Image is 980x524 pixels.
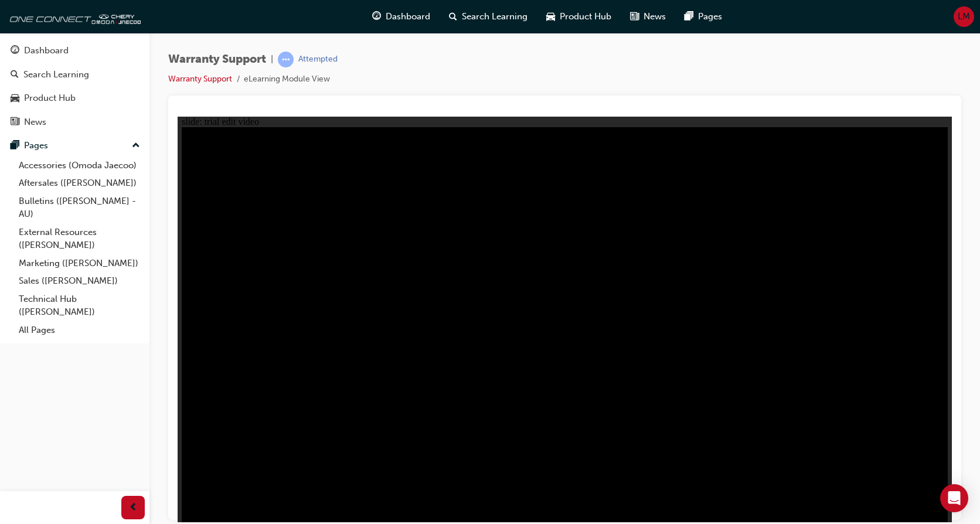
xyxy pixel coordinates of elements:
[168,53,266,66] span: Warranty Support
[14,223,145,254] a: External Resources ([PERSON_NAME])
[5,135,145,156] button: Pages
[958,10,970,23] span: LM
[11,70,19,80] span: search-icon
[386,10,430,23] span: Dashboard
[11,46,19,56] span: guage-icon
[940,484,968,512] div: Open Intercom Messenger
[560,10,611,23] span: Product Hub
[298,54,338,65] div: Attempted
[685,9,693,24] span: pages-icon
[954,6,974,27] button: LM
[24,115,46,129] div: News
[449,9,457,24] span: search-icon
[5,40,145,62] a: Dashboard
[14,156,145,175] a: Accessories (Omoda Jaecoo)
[129,501,138,515] span: prev-icon
[11,117,19,128] span: news-icon
[24,44,69,57] div: Dashboard
[644,10,666,23] span: News
[14,321,145,339] a: All Pages
[5,87,145,109] a: Product Hub
[271,53,273,66] span: |
[168,74,232,84] a: Warranty Support
[24,91,76,105] div: Product Hub
[14,272,145,290] a: Sales ([PERSON_NAME])
[14,290,145,321] a: Technical Hub ([PERSON_NAME])
[363,5,440,29] a: guage-iconDashboard
[698,10,722,23] span: Pages
[621,5,675,29] a: news-iconNews
[6,5,141,28] img: oneconnect
[5,64,145,86] a: Search Learning
[11,141,19,151] span: pages-icon
[462,10,528,23] span: Search Learning
[132,138,140,154] span: up-icon
[675,5,731,29] a: pages-iconPages
[546,9,555,24] span: car-icon
[14,192,145,223] a: Bulletins ([PERSON_NAME] - AU)
[372,9,381,24] span: guage-icon
[24,139,48,152] div: Pages
[244,73,330,86] li: eLearning Module View
[14,254,145,273] a: Marketing ([PERSON_NAME])
[11,93,19,104] span: car-icon
[537,5,621,29] a: car-iconProduct Hub
[23,68,89,81] div: Search Learning
[630,9,639,24] span: news-icon
[440,5,537,29] a: search-iconSearch Learning
[14,174,145,192] a: Aftersales ([PERSON_NAME])
[5,38,145,135] button: DashboardSearch LearningProduct HubNews
[5,111,145,133] a: News
[278,52,294,67] span: learningRecordVerb_ATTEMPT-icon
